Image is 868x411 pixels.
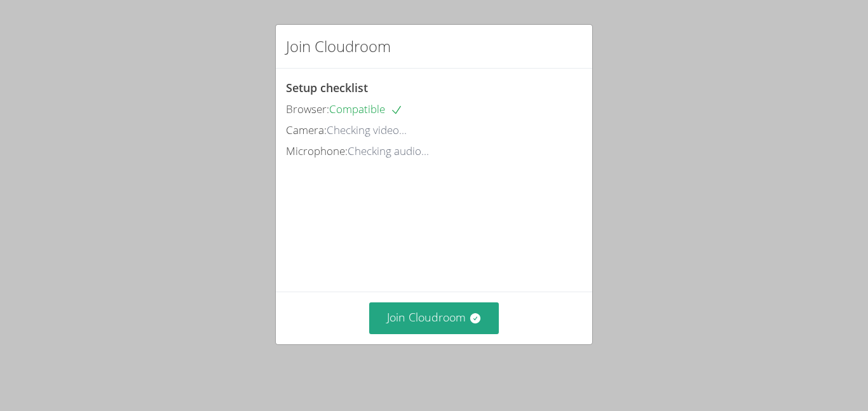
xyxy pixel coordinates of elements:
[286,80,368,95] span: Setup checklist
[327,123,407,137] span: Checking video...
[348,144,429,158] span: Checking audio...
[329,102,403,116] span: Compatible
[286,35,391,58] h2: Join Cloudroom
[369,302,499,334] button: Join Cloudroom
[286,102,329,116] span: Browser:
[286,123,327,137] span: Camera:
[286,144,348,158] span: Microphone:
